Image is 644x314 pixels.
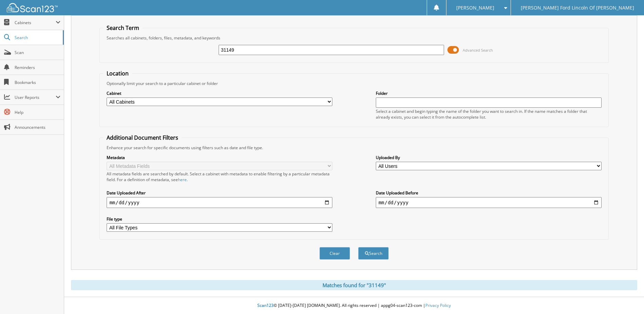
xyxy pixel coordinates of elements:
[7,3,58,12] img: scan123-logo-white.svg
[15,20,56,25] span: Cabinets
[15,65,60,70] span: Reminders
[107,197,332,208] input: start
[456,6,494,10] span: [PERSON_NAME]
[103,70,132,77] legend: Location
[376,190,602,196] label: Date Uploaded Before
[15,50,60,55] span: Scan
[103,24,143,32] legend: Search Term
[610,281,644,314] iframe: Chat Widget
[103,145,605,151] div: Enhance your search for specific documents using filters such as date and file type.
[376,90,602,96] label: Folder
[257,302,274,308] span: Scan123
[376,197,602,208] input: end
[319,247,350,260] button: Clear
[107,190,332,196] label: Date Uploaded After
[15,35,59,40] span: Search
[15,124,60,130] span: Announcements
[64,297,644,314] div: © [DATE]-[DATE] [DOMAIN_NAME]. All rights reserved | appg04-scan123-com |
[107,90,332,96] label: Cabinet
[425,302,451,308] a: Privacy Policy
[521,6,634,10] span: [PERSON_NAME] Ford Lincoln Of [PERSON_NAME]
[376,108,602,120] div: Select a cabinet and begin typing the name of the folder you want to search in. If the name match...
[71,280,637,290] div: Matches found for "31149"
[15,109,60,115] span: Help
[107,171,332,182] div: All metadata fields are searched by default. Select a cabinet with metadata to enable filtering b...
[15,80,60,85] span: Bookmarks
[358,247,389,260] button: Search
[107,216,332,222] label: File type
[103,134,182,141] legend: Additional Document Filters
[376,155,602,160] label: Uploaded By
[178,177,187,182] a: here
[103,81,605,86] div: Optionally limit your search to a particular cabinet or folder
[15,94,56,100] span: User Reports
[463,48,493,53] span: Advanced Search
[107,155,332,160] label: Metadata
[103,35,605,41] div: Searches all cabinets, folders, files, metadata, and keywords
